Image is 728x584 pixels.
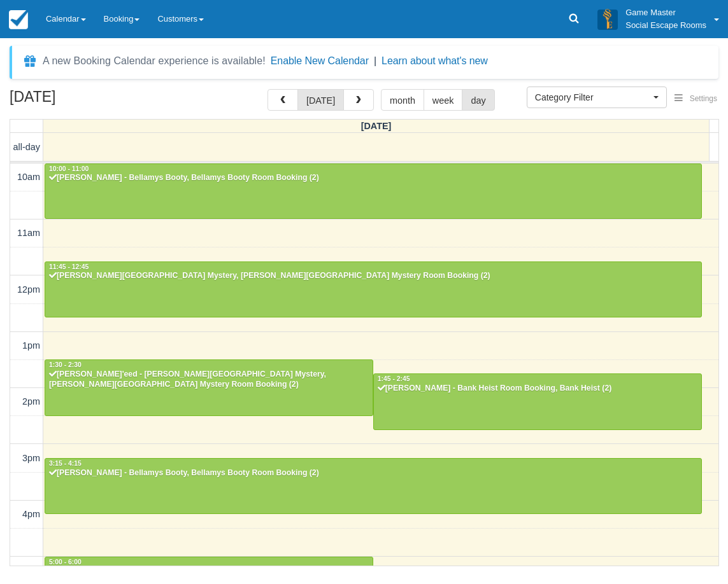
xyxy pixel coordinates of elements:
[49,263,89,270] span: 11:45 - 12:45
[43,53,266,69] div: A new Booking Calendar experience is available!
[17,284,40,295] span: 12pm
[462,89,494,111] button: day
[45,163,702,219] a: 10:00 - 11:00[PERSON_NAME] - Bellamys Booty, Bellamys Booty Room Booking (2)
[22,566,40,576] span: 5pm
[424,89,463,111] button: week
[22,396,40,407] span: 2pm
[373,373,702,429] a: 1:45 - 2:45[PERSON_NAME] - Bank Heist Room Booking, Bank Heist (2)
[49,559,82,566] span: 5:00 - 6:00
[48,271,698,281] div: [PERSON_NAME][GEOGRAPHIC_DATA] Mystery, [PERSON_NAME][GEOGRAPHIC_DATA] Mystery Room Booking (2)
[381,89,424,111] button: month
[22,340,40,351] span: 1pm
[22,509,40,519] span: 4pm
[377,384,698,394] div: [PERSON_NAME] - Bank Heist Room Booking, Bank Heist (2)
[625,6,706,19] p: Game Master
[48,173,698,183] div: [PERSON_NAME] - Bellamys Booty, Bellamys Booty Room Booking (2)
[361,121,392,131] span: [DATE]
[17,172,40,182] span: 10am
[382,55,488,66] a: Learn about what's new
[667,90,725,108] button: Settings
[378,375,410,382] span: 1:45 - 2:45
[17,228,40,238] span: 11am
[49,165,89,172] span: 10:00 - 11:00
[625,19,706,32] p: Social Escape Rooms
[690,94,717,103] span: Settings
[297,89,344,111] button: [DATE]
[13,142,40,152] span: all-day
[10,89,171,113] h2: [DATE]
[374,55,376,66] span: |
[271,55,369,67] button: Enable New Calendar
[22,453,40,463] span: 3pm
[45,359,373,415] a: 1:30 - 2:30[PERSON_NAME]'eed - [PERSON_NAME][GEOGRAPHIC_DATA] Mystery, [PERSON_NAME][GEOGRAPHIC_D...
[48,370,369,390] div: [PERSON_NAME]'eed - [PERSON_NAME][GEOGRAPHIC_DATA] Mystery, [PERSON_NAME][GEOGRAPHIC_DATA] Myster...
[527,87,667,108] button: Category Filter
[48,468,698,478] div: [PERSON_NAME] - Bellamys Booty, Bellamys Booty Room Booking (2)
[535,91,650,104] span: Category Filter
[45,261,702,317] a: 11:45 - 12:45[PERSON_NAME][GEOGRAPHIC_DATA] Mystery, [PERSON_NAME][GEOGRAPHIC_DATA] Mystery Room ...
[9,10,28,29] img: checkfront-main-nav-mini-logo.png
[597,9,618,29] img: A3
[49,460,82,467] span: 3:15 - 4:15
[49,361,82,368] span: 1:30 - 2:30
[45,458,702,514] a: 3:15 - 4:15[PERSON_NAME] - Bellamys Booty, Bellamys Booty Room Booking (2)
